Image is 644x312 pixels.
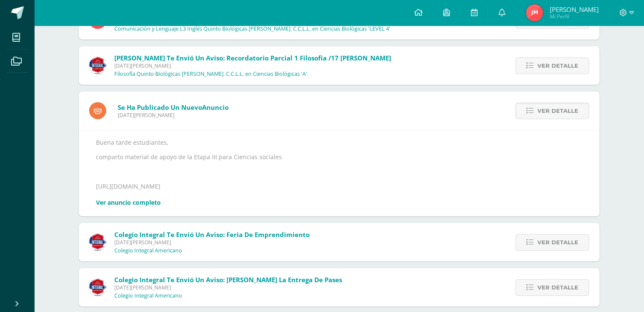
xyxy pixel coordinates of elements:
[96,198,161,206] a: Ver anuncio completo
[96,183,582,190] p: [URL][DOMAIN_NAME]
[537,280,578,295] span: Ver detalle
[89,234,106,251] img: 3d8ecf278a7f74c562a74fe44b321cd5.png
[114,62,391,69] span: [DATE][PERSON_NAME]
[118,103,229,112] span: Se ha publicado un nuevo
[118,112,229,119] span: [DATE][PERSON_NAME]
[537,103,578,119] span: Ver detalle
[96,153,582,161] p: comparto material de apoyo de la Etapa III para Ciencias sociales
[526,4,543,21] img: a7c383412fd964880891d727eefbd729.png
[537,235,578,250] span: Ver detalle
[96,139,582,146] p: Buena tarde estudiantes,
[114,284,342,291] span: [DATE][PERSON_NAME]
[549,13,598,20] span: Mi Perfil
[114,71,307,77] p: Filosofía Quinto Biológicas [PERSON_NAME]. C.C.L.L. en Ciencias Biológicas 'A'
[114,230,310,239] span: Colegio Integral te envió un aviso: Feria de Emprendimiento
[114,26,390,32] p: Comunicación y Lenguaje L3 Inglés Quinto Biológicas [PERSON_NAME]. C.C.L.L. en Ciencias Biológica...
[89,279,106,296] img: 3d8ecf278a7f74c562a74fe44b321cd5.png
[89,57,106,74] img: 4983f1b0d85004034e19fe0b05bc45ec.png
[114,292,182,299] p: Colegio Integral Americano
[202,103,229,112] span: Anuncio
[537,58,578,74] span: Ver detalle
[114,275,342,284] span: Colegio Integral te envió un aviso: [PERSON_NAME] la entrega de pases
[114,247,182,254] p: Colegio Integral Americano
[114,54,391,62] span: [PERSON_NAME] te envió un aviso: Recordatorio parcial 1 filosofía /17 [PERSON_NAME]
[549,5,598,14] span: [PERSON_NAME]
[114,239,310,246] span: [DATE][PERSON_NAME]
